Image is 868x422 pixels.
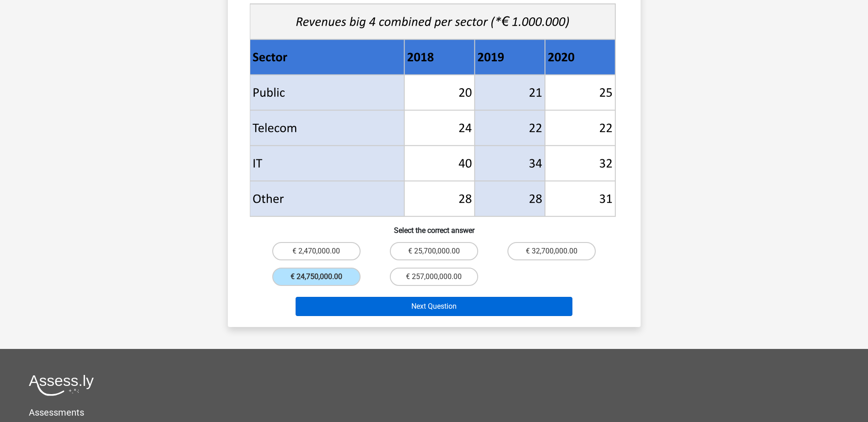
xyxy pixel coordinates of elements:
[296,297,572,316] button: Next Question
[390,242,478,260] label: € 25,700,000.00
[507,242,596,260] label: € 32,700,000.00
[243,219,626,235] h6: Select the correct answer
[272,242,361,260] label: € 2,470,000.00
[390,268,478,286] label: € 257,000,000.00
[272,268,361,286] label: € 24,750,000.00
[29,407,839,418] h5: Assessments
[29,375,94,396] img: Assessly logo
